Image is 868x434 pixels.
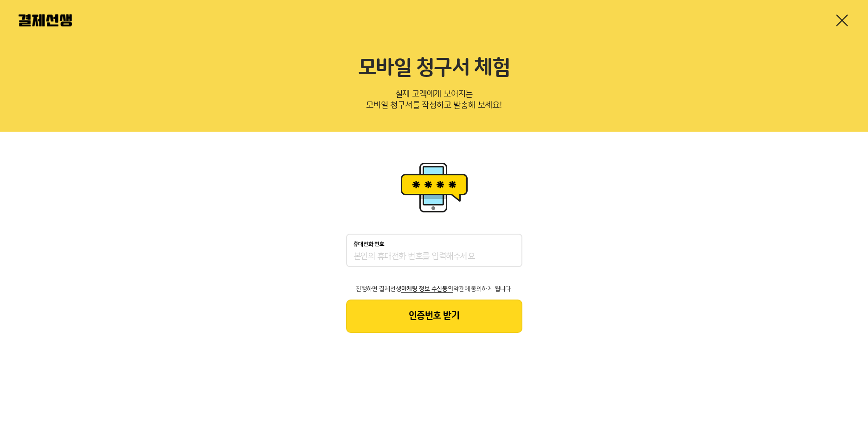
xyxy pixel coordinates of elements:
[354,241,385,248] p: 휴대전화 번호
[401,286,453,292] span: 마케팅 정보 수신동의
[346,286,522,292] p: 진행하면 결제선생 약관에 동의하게 됩니다.
[19,56,849,81] h2: 모바일 청구서 체험
[19,86,849,117] p: 실제 고객에게 보여지는 모바일 청구서를 작성하고 발송해 보세요!
[397,160,471,215] img: 휴대폰인증 이미지
[354,251,515,262] input: 휴대전화 번호
[19,14,72,26] img: 결제선생
[346,300,522,333] button: 인증번호 받기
